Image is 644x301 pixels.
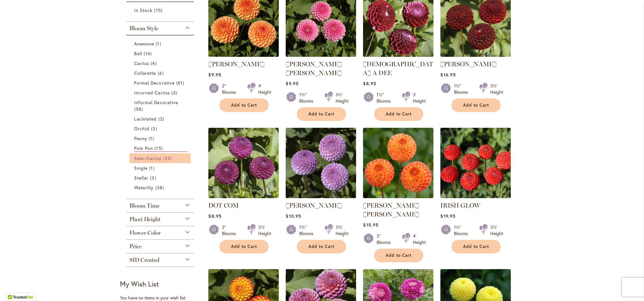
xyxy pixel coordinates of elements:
[490,224,503,237] div: 3½' Height
[208,60,265,68] a: [PERSON_NAME]
[440,72,456,78] span: $16.95
[134,99,188,112] a: Informal Decorative 58
[208,128,279,198] img: DOT COM
[151,125,158,132] span: 3
[208,202,239,209] a: DOT COM
[363,128,433,198] img: GINGER WILLO
[129,257,159,263] span: SID Created
[158,70,165,76] span: 6
[286,202,342,209] a: [PERSON_NAME]
[440,60,497,68] a: [PERSON_NAME]
[454,224,472,237] div: 1½" Blooms
[134,70,188,76] a: Collarette 6
[440,213,455,219] span: $19.95
[258,83,271,95] div: 4' Height
[120,279,159,288] strong: My Wish List
[151,60,158,67] span: 4
[440,202,480,209] a: IRISH GLOW
[454,83,472,95] div: 1½" Blooms
[377,91,394,104] div: 1½" Blooms
[134,155,162,161] span: Semi-Cactus
[286,213,301,219] span: $10.95
[451,240,501,253] button: Add to Cart
[222,83,240,95] div: 2" Blooms
[286,128,356,198] img: FRANK HOLMES
[163,155,174,162] span: 35
[134,7,188,14] a: In Stock 15
[208,52,279,58] a: AMBER QUEEN
[336,224,349,237] div: 3½' Height
[222,224,240,237] div: 2" Blooms
[286,80,298,86] span: $9.95
[149,135,156,142] span: 1
[129,202,160,209] span: Bloom Time
[413,233,426,245] div: 4' Height
[134,174,188,181] a: Stellar 3
[299,91,317,104] div: 1½" Blooms
[413,91,426,104] div: 3' Height
[144,50,153,57] span: 14
[386,111,412,117] span: Add to Cart
[363,60,433,77] a: [DEMOGRAPHIC_DATA] A DEE
[134,60,149,66] span: Cactus
[219,240,269,253] button: Add to Cart
[374,249,423,262] button: Add to Cart
[156,40,163,47] span: 1
[134,50,188,57] a: Ball 14
[154,145,164,151] span: 15
[176,80,186,86] span: 81
[374,107,423,121] button: Add to Cart
[129,243,142,250] span: Price
[308,244,334,249] span: Add to Cart
[134,184,188,191] a: Waterlily 38
[134,70,156,76] span: Collarette
[134,145,153,151] span: Pom Pon
[440,52,511,58] a: CROSSFIELD EBONY
[286,60,342,77] a: [PERSON_NAME] [PERSON_NAME]
[134,115,188,122] a: Laciniated 2
[208,193,279,199] a: DOT COM
[451,98,501,112] button: Add to Cart
[149,165,156,171] span: 1
[258,224,271,237] div: 3½' Height
[208,213,221,219] span: $8.95
[134,7,152,13] span: In Stock
[440,193,511,199] a: IRISH GLOW
[134,90,170,96] span: Incurved Cactus
[363,202,419,218] a: [PERSON_NAME] [PERSON_NAME]
[363,80,376,86] span: $8.95
[155,184,166,191] span: 38
[336,91,349,104] div: 3½' Height
[386,253,412,258] span: Add to Cart
[129,229,161,236] span: Flower Color
[134,40,188,47] a: Anemone 1
[134,99,178,105] span: Informal Decorative
[231,244,257,249] span: Add to Cart
[134,126,149,132] span: Orchid
[134,155,188,162] a: Semi-Cactus 35
[134,135,188,142] a: Peony 1
[363,193,433,199] a: GINGER WILLO
[129,25,158,32] span: Bloom Style
[150,174,158,181] span: 3
[134,145,188,152] a: Pom Pon 15
[134,135,147,141] span: Peony
[308,111,334,117] span: Add to Cart
[440,128,511,198] img: IRISH GLOW
[134,125,188,132] a: Orchid 3
[134,175,148,181] span: Stellar
[463,103,489,108] span: Add to Cart
[134,165,188,171] a: Single 1
[286,193,356,199] a: FRANK HOLMES
[134,41,154,47] span: Anemone
[490,83,503,95] div: 3½' Height
[171,89,179,96] span: 3
[363,52,433,58] a: CHICK A DEE
[134,80,188,86] a: Formal Decorative 81
[363,222,378,228] span: $15.95
[134,60,188,67] a: Cactus 4
[134,80,175,86] span: Formal Decorative
[134,50,142,56] span: Ball
[134,185,153,191] span: Waterlily
[208,72,221,78] span: $9.95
